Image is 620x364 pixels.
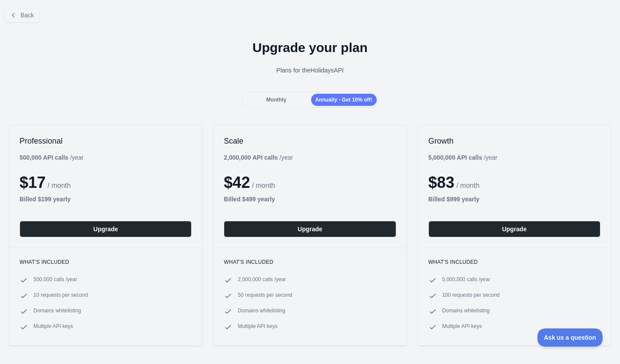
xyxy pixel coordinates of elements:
div: / year [428,153,497,162]
span: / month [252,182,275,189]
div: / year [224,153,293,162]
b: 5,000,000 API calls [428,154,482,161]
span: $ 42 [224,174,250,191]
iframe: Toggle Customer Support [537,328,603,347]
h2: Growth [428,136,600,146]
b: 2,000,000 API calls [224,154,278,161]
h2: Scale [224,136,396,146]
span: / month [456,182,479,189]
span: $ 83 [428,174,454,191]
